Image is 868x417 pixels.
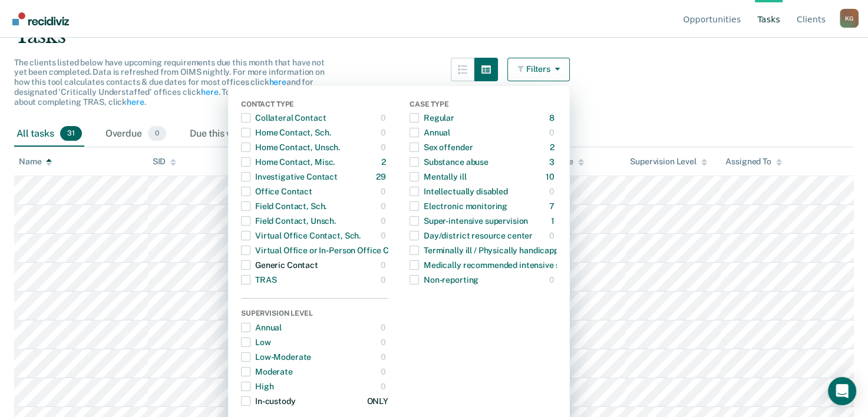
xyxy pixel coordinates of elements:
div: 0 [381,138,388,157]
div: SID [153,157,177,167]
div: 8 [549,108,557,127]
div: TRAS [241,270,276,289]
div: Home Contact, Misc. [241,153,335,171]
div: 0 [549,123,557,142]
div: Low-Moderate [241,347,311,366]
div: Supervision Level [241,309,388,320]
div: 0 [381,256,388,274]
a: here [127,97,144,107]
div: Home Contact, Sch. [241,123,331,142]
a: here [201,87,218,97]
div: 0 [549,182,557,201]
div: 0 [381,347,388,366]
div: 2 [381,153,388,171]
div: Office Contact [241,182,312,201]
div: Due this week0 [187,121,276,147]
div: Assigned To [725,157,781,167]
div: 0 [381,270,388,289]
div: Mentally ill [410,167,466,186]
div: Non-reporting [410,270,478,289]
div: 1 [551,211,557,230]
div: Intellectually disabled [410,182,508,201]
div: Contact Type [241,100,388,111]
div: Substance abuse [410,153,489,171]
div: Field Contact, Sch. [241,197,326,216]
div: 0 [381,333,388,352]
div: Annual [241,318,282,337]
div: Supervision Level [630,157,707,167]
div: Collateral Contact [241,108,326,127]
div: 0 [381,123,388,142]
div: 0 [381,197,388,216]
div: 29 [376,167,388,186]
div: 0 [381,108,388,127]
div: Investigative Contact [241,167,338,186]
div: 3 [549,153,557,171]
div: Annual [410,123,450,142]
div: All tasks31 [14,121,84,147]
div: Open Intercom Messenger [828,377,856,405]
div: Terminally ill / Physically handicapped [410,241,568,260]
div: 10 [546,167,557,186]
div: ONLY [367,392,388,411]
div: 0 [381,182,388,201]
div: 7 [549,197,557,216]
div: Electronic monitoring [410,197,507,216]
div: Overdue0 [103,121,169,147]
div: Home Contact, Unsch. [241,138,340,157]
div: Case Type [410,100,557,111]
div: Name [19,157,52,167]
span: 0 [148,126,166,141]
div: 2 [550,138,557,157]
div: Low [241,333,271,352]
img: Recidiviz [12,12,69,25]
div: 0 [381,318,388,337]
div: Super-intensive supervision [410,211,528,230]
div: Tasks [14,24,854,48]
div: Virtual Office Contact, Sch. [241,226,361,245]
div: Regular [410,108,454,127]
div: Field Contact, Unsch. [241,211,336,230]
div: Moderate [241,362,293,381]
div: 0 [381,362,388,381]
div: Generic Contact [241,256,318,274]
div: 0 [549,270,557,289]
button: Profile dropdown button [840,9,859,28]
div: High [241,377,273,396]
div: In-custody [241,392,296,411]
a: here [269,77,286,87]
div: Medically recommended intensive supervision [410,256,599,274]
span: The clients listed below have upcoming requirements due this month that have not yet been complet... [14,58,325,107]
div: Day/district resource center [410,226,533,245]
button: Filters [507,58,570,81]
span: 31 [60,126,82,141]
div: 0 [381,211,388,230]
div: Virtual Office or In-Person Office Contact [241,241,414,260]
div: 0 [381,226,388,245]
div: 0 [381,377,388,396]
div: 0 [549,226,557,245]
div: Sex offender [410,138,473,157]
div: K G [840,9,859,28]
